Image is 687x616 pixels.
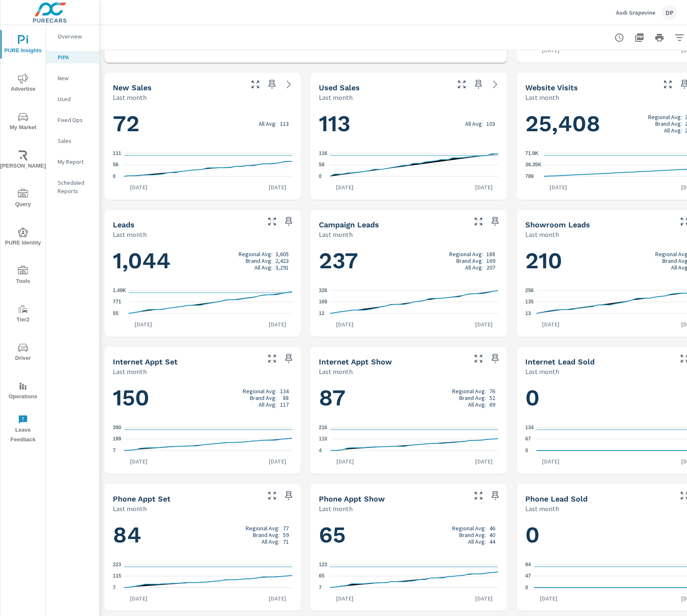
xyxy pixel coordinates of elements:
p: Last month [113,504,147,514]
p: 59 [283,532,289,538]
button: Make Fullscreen [472,215,485,228]
text: 169 [319,299,327,305]
text: 94 [525,562,531,568]
text: 110 [319,436,327,442]
div: Fixed Ops [46,114,99,126]
span: Tools [3,266,43,286]
span: Save this to your personalized report [282,215,295,228]
text: 7 [319,585,322,591]
text: 326 [319,288,327,293]
p: [DATE] [263,320,292,328]
text: 0 [525,585,528,591]
text: 0 [319,173,322,179]
span: Save this to your personalized report [489,215,502,228]
span: Operations [3,381,43,402]
p: 169 [486,257,495,264]
text: 134 [525,425,534,430]
p: Last month [113,92,147,102]
span: Save this to your personalized report [489,489,502,502]
p: 46 [489,525,495,532]
div: Scheduled Reports [46,176,99,197]
h1: 113 [319,109,498,138]
text: 67 [525,436,531,442]
p: 3,605 [275,251,289,257]
p: All Avg: [465,264,483,271]
button: Make Fullscreen [265,352,279,365]
span: Advertise [3,74,43,94]
p: Last month [319,504,353,514]
button: Print Report [651,29,668,46]
p: New [58,74,92,82]
p: Last month [113,367,147,377]
span: [PERSON_NAME] [3,150,43,171]
text: 58 [319,162,325,168]
div: Sales [46,135,99,147]
text: 789 [525,173,534,179]
span: My Market [3,112,43,132]
p: [DATE] [536,457,565,466]
span: PURE Insights [3,35,43,56]
p: [DATE] [534,594,563,603]
text: 47 [525,573,531,579]
span: Save this to your personalized report [489,352,502,365]
button: Make Fullscreen [661,78,674,91]
p: All Avg: [664,127,682,134]
p: Brand Avg: [246,257,272,264]
p: 134 [280,388,289,395]
p: [DATE] [330,183,359,191]
button: Make Fullscreen [265,215,279,228]
h5: New Sales [113,83,152,92]
p: All Avg: [468,538,486,545]
p: 40 [489,532,495,538]
p: [DATE] [469,457,499,466]
div: Overview [46,30,99,43]
a: See more details in report [282,78,295,91]
p: All Avg: [468,401,486,408]
p: Regional Avg: [449,251,483,257]
span: Leave Feedback [3,415,43,445]
div: PIPA [46,51,99,64]
p: Brand Avg: [655,120,682,127]
p: Overview [58,32,92,41]
p: [DATE] [544,183,573,191]
p: Brand Avg: [250,395,277,401]
span: Driver [3,343,43,363]
text: 771 [113,299,121,305]
span: PURE Identity [3,227,43,248]
p: 3,291 [275,264,289,271]
text: 55 [113,311,119,316]
p: [DATE] [124,457,153,466]
text: 111 [113,150,121,156]
p: Last month [525,367,559,377]
p: [DATE] [124,183,153,191]
text: 115 [113,573,121,579]
h5: Used Sales [319,83,360,92]
p: [DATE] [263,457,292,466]
span: Tier2 [3,304,43,325]
p: Brand Avg: [459,395,486,401]
h5: Internet Lead Sold [525,357,595,366]
p: 76 [489,388,495,395]
h1: 65 [319,521,498,549]
p: 207 [486,264,495,271]
h1: 87 [319,384,498,412]
h5: Showroom Leads [525,220,590,229]
p: [DATE] [331,457,360,466]
p: Last month [319,92,353,102]
button: Make Fullscreen [265,489,279,502]
p: Regional Avg: [246,525,280,532]
h5: Internet Appt Show [319,357,392,366]
text: 12 [319,311,325,316]
p: Last month [525,504,559,514]
p: Regional Avg: [243,388,277,395]
text: 0 [113,173,116,179]
p: Regional Avg: [648,114,682,120]
h1: 72 [113,109,292,138]
text: 7 [113,585,116,591]
button: Make Fullscreen [249,78,262,91]
p: 113 [280,120,289,127]
h1: 237 [319,247,498,275]
p: [DATE] [263,183,292,191]
h1: 1,044 [113,247,292,275]
h5: Internet Appt Set [113,357,178,366]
